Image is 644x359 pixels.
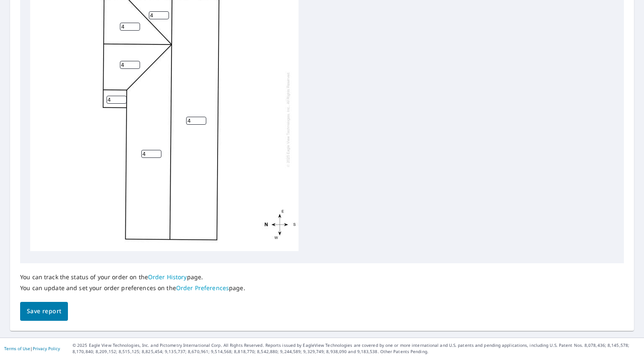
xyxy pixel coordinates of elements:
[4,346,60,351] p: |
[4,346,30,351] a: Terms of Use
[33,346,60,351] a: Privacy Policy
[20,273,245,281] p: You can track the status of your order on the page.
[20,302,68,321] button: Save report
[176,284,229,292] a: Order Preferences
[20,284,245,292] p: You can update and set your order preferences on the page.
[27,306,61,317] span: Save report
[73,342,640,355] p: © 2025 Eagle View Technologies, Inc. and Pictometry International Corp. All Rights Reserved. Repo...
[148,273,187,281] a: Order History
